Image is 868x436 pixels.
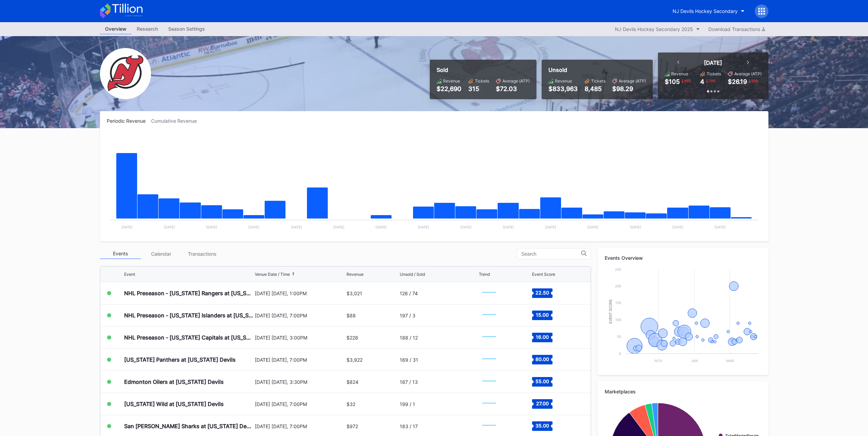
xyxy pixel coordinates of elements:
text: 15.00 [536,312,549,318]
text: [DATE] [248,225,260,229]
div: Season Settings [163,24,210,34]
text: 0 [619,351,621,356]
text: 250 [615,267,621,271]
input: Search [521,251,581,257]
div: 85 % [683,78,692,84]
div: Tickets [591,78,605,84]
text: [DATE] [376,225,387,229]
text: 100 [615,318,621,322]
text: [DATE] [163,225,175,229]
button: NJ Devils Hockey Secondary [667,5,750,17]
div: $228 [347,335,358,341]
div: Download Transactions [708,26,765,32]
div: $105 [665,78,680,85]
div: 197 / 3 [400,313,415,318]
div: Events Overview [605,255,762,261]
div: 199 / 1 [400,401,415,407]
div: $833,963 [548,85,578,92]
div: Revenue [555,78,572,84]
div: $72.03 [496,85,530,92]
div: [DATE] [DATE], 7:00PM [255,401,345,407]
text: [DATE] [206,225,217,229]
div: Venue Date / Time [255,272,290,277]
div: Revenue [443,78,460,84]
div: [DATE] [DATE], 1:00PM [255,290,345,296]
div: 4 [700,78,704,85]
div: 188 / 12 [400,335,418,341]
div: Tickets [475,78,489,84]
svg: Chart title [479,418,499,435]
svg: Chart title [479,329,499,346]
text: [DATE] [333,225,344,229]
text: 80.00 [535,356,549,362]
text: 55.00 [535,378,549,384]
div: NJ Devils Hockey Secondary [673,8,738,14]
div: [US_STATE] Panthers at [US_STATE] Devils [124,356,236,363]
div: Periodic Revenue [107,118,151,124]
text: 150 [615,301,621,305]
svg: Chart title [479,373,499,390]
div: [DATE] [DATE], 7:00PM [255,423,345,429]
text: [DATE] [672,225,683,229]
div: Edmonton Oilers at [US_STATE] Devils [124,378,224,385]
div: Transactions [182,249,223,259]
div: NHL Preseason - [US_STATE] Islanders at [US_STATE] Devils [124,312,253,319]
div: 70 % [708,78,716,84]
div: 8,485 [585,85,605,92]
div: 315 [468,85,489,92]
text: [DATE] [630,225,641,229]
div: 126 / 74 [400,290,418,296]
svg: Chart title [107,132,762,235]
a: Overview [100,24,132,34]
div: [DATE] [DATE], 7:00PM [255,357,345,363]
div: $88 [347,313,356,318]
div: [DATE] [DATE], 3:30PM [255,379,345,385]
text: [DATE] [460,225,471,229]
text: [DATE] [291,225,302,229]
text: Jan [691,359,698,363]
div: San [PERSON_NAME] Sharks at [US_STATE] Devils [124,423,253,430]
div: Average (ATP) [734,71,762,76]
div: [DATE] [DATE], 7:00PM [255,313,345,318]
div: Unsold / Sold [400,272,425,277]
div: [DATE] [DATE], 3:00PM [255,335,345,341]
text: 35.00 [535,423,549,429]
div: $98.29 [612,85,646,92]
div: Research [132,24,163,34]
a: Season Settings [163,24,210,34]
div: Revenue [671,71,688,76]
div: Unsold [548,66,646,73]
div: NHL Preseason - [US_STATE] Capitals at [US_STATE] Devils (Split Squad) [124,334,253,341]
div: 183 / 17 [400,423,418,429]
div: $3,922 [347,357,363,363]
div: Cumulative Revenue [151,118,202,124]
text: Event Score [608,299,612,324]
svg: Chart title [479,351,499,368]
svg: Chart title [479,307,499,324]
text: Mar [726,359,734,363]
div: Revenue [347,272,364,277]
svg: Chart title [479,285,499,302]
div: $972 [347,423,358,429]
div: Calendar [141,249,182,259]
text: [DATE] [715,225,726,229]
button: Download Transactions [705,25,768,34]
text: 16.00 [536,334,549,340]
text: [DATE] [502,225,514,229]
button: NJ Devils Hockey Secondary 2025 [612,25,703,34]
div: [DATE] [704,59,722,66]
div: Event [124,272,135,277]
div: $3,021 [347,290,362,296]
img: NJ_Devils_Hockey_Secondary.png [100,48,151,99]
text: [DATE] [587,225,599,229]
div: NHL Preseason - [US_STATE] Rangers at [US_STATE] Devils [124,290,253,297]
div: Sold [437,66,530,73]
div: NJ Devils Hockey Secondary 2025 [615,26,693,32]
div: $824 [347,379,358,385]
div: Average (ATP) [502,78,530,84]
div: [US_STATE] Wild at [US_STATE] Devils [124,401,224,407]
div: Event Score [532,272,555,277]
div: 169 / 31 [400,357,418,363]
svg: Chart title [479,395,499,412]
